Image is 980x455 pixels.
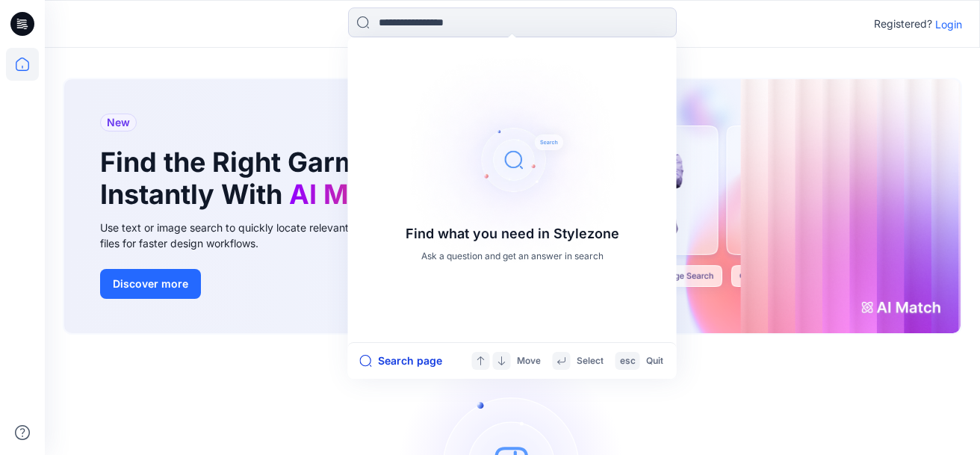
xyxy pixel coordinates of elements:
[289,178,406,211] span: AI Match
[107,114,130,131] span: New
[646,353,663,369] p: Quit
[100,220,436,251] div: Use text or image search to quickly locate relevant, editable .bw files for faster design workflows.
[517,353,541,369] p: Move
[874,15,932,33] p: Registered?
[360,352,442,370] button: Search page
[100,269,201,299] button: Discover more
[935,16,962,32] p: Login
[393,40,632,279] img: Find what you need
[620,353,636,369] p: esc
[100,146,414,211] h1: Find the Right Garment Instantly With
[577,353,604,369] p: Select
